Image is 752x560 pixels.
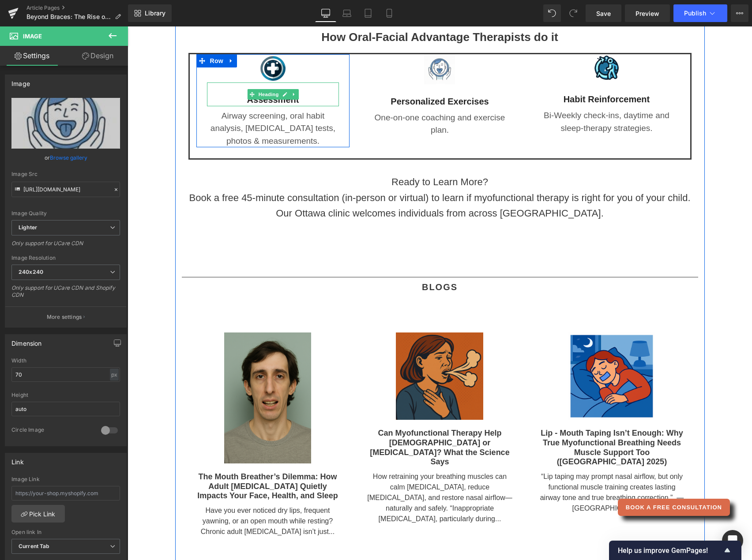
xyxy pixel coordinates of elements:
a: Preview [625,4,670,22]
div: Width [11,358,120,364]
input: auto [11,367,120,382]
p: Airway screening, oral habit analysis, [MEDICAL_DATA] tests, photos & measurements. [79,83,212,121]
h4: Ready to Learn More? [61,148,564,163]
div: Height [11,392,120,398]
div: Image Link [11,476,120,482]
span: Library [145,9,165,17]
div: Image [11,75,30,87]
a: Lip - Mouth Taping Isn’t Enough: Why True Myofunctional Breathing Needs Muscle Support Too ([GEOG... [411,402,557,440]
b: 240x240 [19,269,43,275]
div: or [11,153,120,162]
a: Expand / Collapse [162,63,171,73]
img: Can Myofunctional Therapy Help Asthma or Overbreathing? What the Science Says [268,306,356,393]
div: Have you ever noticed dry lips, frequent yawning, or an open mouth while resting? Chronic adult [... [68,479,213,511]
div: Only support for UCare CDN [11,240,120,253]
a: The Mouth Breather’s Dilemma: How Adult [MEDICAL_DATA] Quietly Impacts Your Face, Health, and Sleep [68,446,213,474]
button: Publish [673,4,727,22]
div: Image Resolution [11,255,120,261]
button: More [731,4,748,22]
div: px [110,369,119,381]
h4: Book a free 45‑minute consultation (in‑person or virtual) to learn if myofunctional therapy is ri... [61,164,564,179]
span: Row [80,28,98,41]
b: Lighter [19,224,37,231]
span: Beyond Braces: The Rise of Orofacial Myofunctional Therapy in Modern Dentistry [26,13,111,20]
button: Show survey - Help us improve GemPages! [618,545,733,556]
div: Circle Image [11,426,92,436]
b: Current Tab [19,543,50,549]
h4: Personalized exercises [246,68,378,82]
p: Bi-Weekly check‑ins, daytime and sleep‑therapy strategies. [411,83,546,108]
a: Article Pages [26,4,128,11]
button: Redo [564,4,582,22]
span: Publish [684,10,706,17]
img: The Mouth Breather’s Dilemma: How Adult Mouth Breathing Quietly Impacts Your Face, Health, and Sleep [97,306,184,437]
p: More settings [47,313,82,321]
input: https://your-shop.myshopify.com [11,486,120,500]
a: New Library [128,4,172,22]
h4: Our Ottawa clinic welcomes individuals from across [GEOGRAPHIC_DATA]. [61,179,564,194]
a: Pick Link [11,505,65,523]
div: Image Quality [11,210,120,217]
div: Dimension [11,335,42,347]
h4: Habit reinforcement [411,66,546,79]
a: Desktop [315,4,336,22]
div: “Lip taping may prompt nasal airflow, but only functional muscle training creates lasting airway ... [411,445,557,487]
div: Link [11,453,24,466]
div: How retraining your breathing muscles can calm [MEDICAL_DATA], reduce [MEDICAL_DATA], and restore... [239,445,385,498]
div: Image Src [11,171,120,177]
div: Open Intercom Messenger [722,530,743,551]
span: Save [596,9,611,18]
span: Heading [129,63,153,73]
div: Open link In [11,529,120,535]
span: Preview [635,9,659,18]
a: Browse gallery [50,150,87,165]
span: Book a Free Consultation [498,477,594,485]
h2: Blogs [54,255,571,266]
a: Tablet [357,4,379,22]
span: Help us improve GemPages! [618,546,722,555]
a: Book a Free Consultation [490,472,602,490]
button: Undo [543,4,561,22]
a: Expand / Collapse [98,28,109,41]
a: Can Myofunctional Therapy Help [DEMOGRAPHIC_DATA] or [MEDICAL_DATA]? What the Science Says [239,402,385,440]
button: More settings [5,306,126,327]
input: Link [11,182,120,197]
div: Only support for UCare CDN and Shopify CDN [11,284,120,304]
a: Design [66,46,130,66]
h3: How Oral-Facial Advantage Therapists do it [61,4,564,18]
a: Mobile [379,4,400,22]
img: Lip - Mouth Taping Isn’t Enough: Why True Myofunctional Breathing Needs Muscle Support Too (Ottaw... [440,306,528,393]
p: One-on-one coaching and exercise plan. [246,85,378,110]
a: Laptop [336,4,357,22]
span: Image [23,33,42,40]
input: auto [11,402,120,416]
